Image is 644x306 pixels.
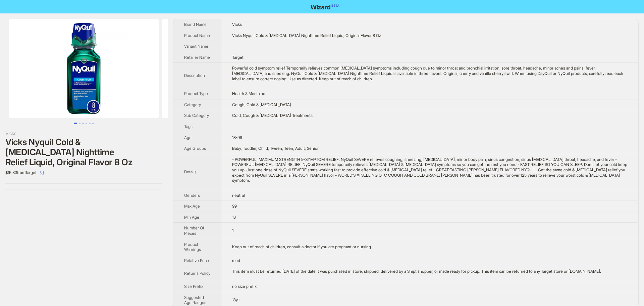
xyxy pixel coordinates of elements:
[232,102,291,107] span: Cough, Cold & [MEDICAL_DATA]
[184,271,210,276] span: Returns Policy
[82,123,84,124] button: Go to slide 3
[232,228,233,233] span: 1
[232,215,236,220] span: 18
[184,135,192,140] span: Age
[9,19,159,118] img: Vicks Nyquil Cold & Flu Nighttime Relief Liquid, Original Flavor 8 Oz image 1
[232,65,628,81] div: Powerful cold symptom relief Temporarily relieves common cold and flu symptoms including cough du...
[184,225,204,236] span: Number Of Pieces
[92,123,94,124] button: Go to slide 6
[184,55,210,60] span: Retailer Name
[232,157,628,183] div: - POWERFUL, MAXIMUM STRENGTH 9-SYMPTOM RELIEF. NyQuil SEVERE relieves coughing, sneezing, stuffy ...
[232,33,381,38] span: Vicks Nyquil Cold & [MEDICAL_DATA] Nighttime Relief Liquid, Original Flavor 8 Oz
[184,33,210,38] span: Product Name
[79,123,80,124] button: Go to slide 2
[232,269,628,274] div: This item must be returned within 90 days of the date it was purchased in store, shipped, deliver...
[232,146,319,151] span: Baby, Toddler, Child, Tween, Teen, Adult, Senior
[232,204,237,209] span: 99
[232,91,265,96] span: Health & Medicine
[184,169,197,174] span: Details
[232,113,313,118] span: Cold, Cough & [MEDICAL_DATA] Treatments
[40,171,44,175] span: select
[232,55,244,60] span: Target
[232,284,257,289] span: no size prefix
[184,146,206,151] span: Age Groups
[184,295,206,305] span: Suggested Age Ranges
[232,22,242,27] span: Vicks
[5,130,162,137] div: Vicks
[184,22,207,27] span: Brand Name
[232,297,240,302] span: 18y+
[184,215,199,220] span: Min Age
[184,113,209,118] span: Sub Category
[184,242,201,252] span: Product Warnings
[184,124,193,129] span: Tags
[232,244,371,249] span: Keep out of reach of children, consult a doctor if you are pregnant or nursing
[162,19,312,118] img: Vicks Nyquil Cold & Flu Nighttime Relief Liquid, Original Flavor 8 Oz image 2
[184,91,208,96] span: Product Type
[89,123,91,124] button: Go to slide 5
[86,123,87,124] button: Go to slide 4
[232,193,245,198] span: neutral
[5,137,162,167] div: Vicks Nyquil Cold & [MEDICAL_DATA] Nighttime Relief Liquid, Original Flavor 8 Oz
[184,258,209,263] span: Relative Price
[184,102,201,107] span: Category
[184,44,208,49] span: Variant Name
[184,284,203,289] span: Size Prefix
[184,193,200,198] span: Genders
[74,123,77,124] button: Go to slide 1
[232,135,242,140] span: 18-99
[232,258,240,263] span: med
[184,204,200,209] span: Max Age
[184,73,205,78] span: Description
[5,167,162,178] div: $15.33 from Target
